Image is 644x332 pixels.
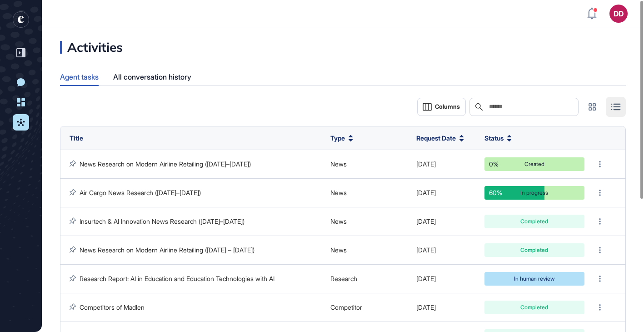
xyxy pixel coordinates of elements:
span: Status [484,133,504,143]
div: In progress [491,190,578,196]
span: [DATE] [416,160,436,168]
div: In human review [491,276,578,282]
span: [DATE] [416,275,436,282]
span: News [330,160,347,168]
a: Insurtech & AI Innovation News Research ([DATE]–[DATE]) [80,217,245,225]
div: entrapeer-logo [13,11,29,28]
span: News [330,246,347,254]
div: Completed [491,247,578,253]
span: Research [330,275,357,282]
span: Columns [435,103,460,110]
span: [DATE] [416,246,436,254]
div: 0% [484,157,509,171]
span: Competitor [330,303,362,311]
a: Air Cargo News Research ([DATE]–[DATE]) [80,189,201,196]
button: Type [330,133,353,143]
a: News Research on Modern Airline Retailing ([DATE]–[DATE]) [80,160,251,168]
span: [DATE] [416,189,436,196]
span: News [330,189,347,196]
span: Request Date [416,133,456,143]
button: DD [609,5,628,23]
span: [DATE] [416,217,436,225]
button: Request Date [416,133,464,143]
div: Activities [60,41,123,54]
span: [DATE] [416,303,436,311]
div: Created [491,161,578,167]
div: Completed [491,219,578,224]
div: 60% [484,186,544,200]
div: Completed [491,305,578,310]
span: Title [70,134,83,142]
span: News [330,217,347,225]
a: Competitors of Madlen [80,303,145,311]
a: News Research on Modern Airline Retailing ([DATE] – [DATE]) [80,246,255,254]
div: Agent tasks [60,68,99,85]
button: Status [484,133,512,143]
span: Type [330,133,345,143]
div: All conversation history [113,68,191,86]
button: Columns [417,98,466,116]
a: Research Report: AI in Education and Education Technologies with AI [80,275,275,282]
